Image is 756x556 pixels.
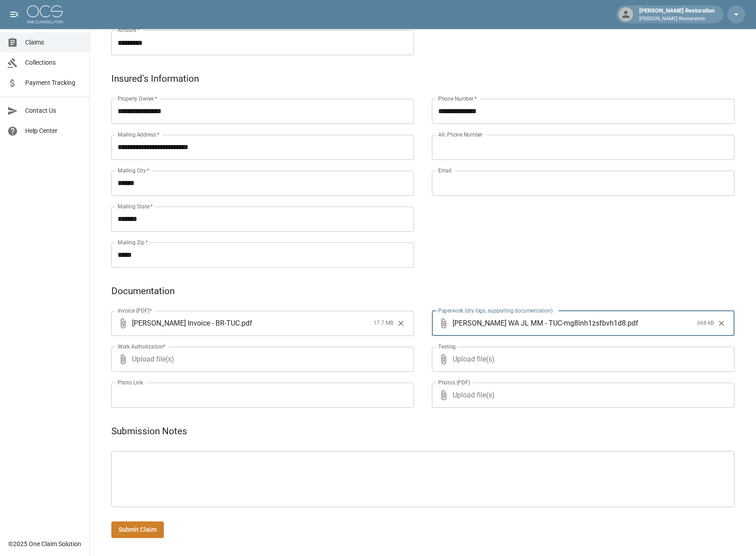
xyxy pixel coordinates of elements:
[118,307,152,314] label: Invoice (PDF)*
[438,167,452,174] label: Email
[118,131,159,138] label: Mailing Address
[118,203,153,210] label: Mailing State
[636,6,718,22] div: [PERSON_NAME] Restoration
[438,131,483,138] label: Alt. Phone Number
[25,106,82,115] span: Contact Us
[453,383,710,408] span: Upload file(s)
[118,95,158,102] label: Property Owner
[5,5,23,23] button: open drawer
[715,317,728,330] button: Clear
[626,318,638,328] span: . pdf
[453,347,710,372] span: Upload file(s)
[374,319,393,328] span: 17.7 MB
[25,58,82,67] span: Collections
[132,318,240,328] span: [PERSON_NAME] Invoice - BR-TUC
[118,26,140,34] label: Amount
[394,317,408,330] button: Clear
[118,379,143,386] label: Photo Link
[453,318,626,328] span: [PERSON_NAME] WA JL MM - TUC-mg8lnh1zsfbvh1d8
[25,38,82,47] span: Claims
[438,95,477,102] label: Phone Number
[240,318,252,328] span: . pdf
[438,379,470,386] label: Photos (PDF)
[27,5,63,23] img: ocs-logo-white-transparent.png
[118,343,166,350] label: Work Authorization*
[118,238,148,246] label: Mailing Zip
[25,78,82,88] span: Payment Tracking
[25,126,82,136] span: Help Center
[438,307,553,314] label: Paperwork (dry logs, supporting documentation)
[438,343,456,350] label: Testing
[8,539,81,548] div: © 2025 One Claim Solution
[132,347,390,372] span: Upload file(s)
[118,167,149,174] label: Mailing City
[111,521,164,538] button: Submit Claim
[639,15,715,23] p: [PERSON_NAME] Restoration
[697,319,714,328] span: 668 kB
